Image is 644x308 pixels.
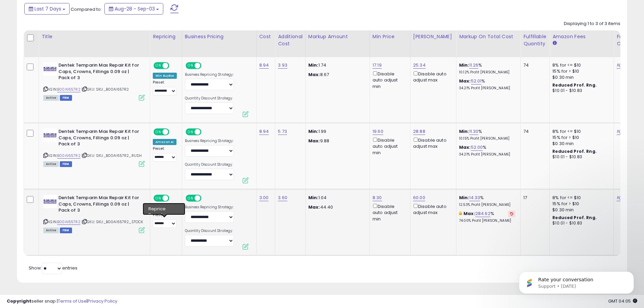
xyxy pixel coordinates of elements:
[413,136,451,149] div: Disable auto adjust max
[43,128,145,166] div: ASIN:
[185,139,234,143] label: Business Repricing Strategy:
[154,63,163,69] span: ON
[308,72,364,78] p: 8.67
[71,6,102,13] span: Compared to:
[373,128,383,135] a: 19.60
[463,210,475,217] b: Max:
[186,129,195,135] span: ON
[459,144,515,157] div: %
[154,195,163,201] span: ON
[43,95,59,101] span: All listings currently available for purchase on Amazon
[58,298,87,304] a: Terms of Use
[523,33,547,47] div: Fulfillable Quantity
[459,194,469,201] b: Min:
[413,128,425,135] a: 28.88
[552,195,609,201] div: 8% for <= $10
[617,62,625,69] a: N/A
[153,146,177,162] div: Preset:
[552,68,609,74] div: 15% for > $10
[308,138,320,144] strong: Max:
[617,33,643,47] div: Fulfillment Cost
[552,154,609,160] div: $10.01 - $10.83
[43,128,57,142] img: 41BxWWN-o-L._SL40_.jpg
[43,228,59,233] span: All listings currently available for purchase on Amazon
[308,204,364,210] p: 44.40
[552,74,609,80] div: $0.30 min
[153,33,179,40] div: Repricing
[153,73,177,79] div: Win BuyBox
[552,201,609,207] div: 15% for > $10
[185,205,234,210] label: Business Repricing Strategy:
[308,128,364,135] p: 1.99
[185,96,234,101] label: Quantity Discount Strategy:
[552,215,597,220] b: Reduced Prof. Rng.
[60,95,72,101] span: FBM
[373,70,405,90] div: Disable auto adjust min
[459,78,515,91] div: %
[475,210,491,217] a: 284.62
[58,62,141,83] b: Dentek Temparin Max Repair Kit for Caps, Crowns, Fillings 0.09 oz | Pack of 3
[413,70,451,83] div: Disable auto adjust max
[413,62,426,69] a: 25.34
[308,62,318,68] strong: Min:
[308,62,364,68] p: 1.74
[43,195,145,232] div: ASIN:
[259,62,269,69] a: 8.94
[617,194,625,201] a: N/A
[278,128,287,135] a: 5.73
[43,161,59,167] span: All listings currently available for purchase on Amazon
[459,128,515,141] div: %
[413,203,451,216] div: Disable auto adjust max
[469,194,480,201] a: 14.33
[88,298,117,304] a: Privacy Policy
[308,33,367,40] div: Markup Amount
[617,128,625,135] a: N/A
[373,136,405,156] div: Disable auto adjust min
[259,194,269,201] a: 3.00
[58,128,141,149] b: Dentek Temparin Max Repair Kit for Caps, Crowns, Fillings 0.09 oz | Pack of 3
[456,30,521,57] th: The percentage added to the cost of goods (COGS) that forms the calculator for Min & Max prices.
[373,194,382,201] a: 8.30
[413,194,425,201] a: 60.00
[185,33,254,40] div: Business Pricing
[7,298,31,304] strong: Copyright
[278,62,287,69] a: 3.93
[200,129,211,135] span: OFF
[42,33,147,40] div: Title
[308,194,318,201] strong: Min:
[185,229,234,233] label: Quantity Discount Strategy:
[373,33,407,40] div: Min Price
[43,195,57,208] img: 41BxWWN-o-L._SL40_.jpg
[552,62,609,68] div: 8% for <= $10
[43,62,57,76] img: 41BxWWN-o-L._SL40_.jpg
[186,195,195,201] span: ON
[153,205,175,211] div: Follow BB *
[459,203,515,207] p: 12.53% Profit [PERSON_NAME]
[469,62,479,69] a: 11.26
[459,144,471,150] b: Max:
[552,148,597,154] b: Reduced Prof. Rng.
[413,33,453,40] div: [PERSON_NAME]
[57,87,80,92] a: B00AI657R2
[153,80,177,95] div: Preset:
[60,161,72,167] span: FBM
[459,128,469,135] b: Min:
[308,128,318,135] strong: Min:
[168,63,179,69] span: OFF
[200,195,211,201] span: OFF
[278,194,287,201] a: 3.60
[115,5,155,12] span: Aug-28 - Sep-03
[459,70,515,75] p: 10.12% Profit [PERSON_NAME]
[552,33,611,40] div: Amazon Fees
[81,153,142,158] span: | SKU: SKU_B00AI657R2_RUSH
[308,204,320,210] strong: Max:
[154,129,163,135] span: ON
[259,128,269,135] a: 8.94
[200,63,211,69] span: OFF
[552,135,609,141] div: 15% for > $10
[552,40,556,46] small: Amazon Fees.
[81,219,143,224] span: | SKU: SKU_B00AI657R2_STOCK
[29,265,77,271] span: Show: entries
